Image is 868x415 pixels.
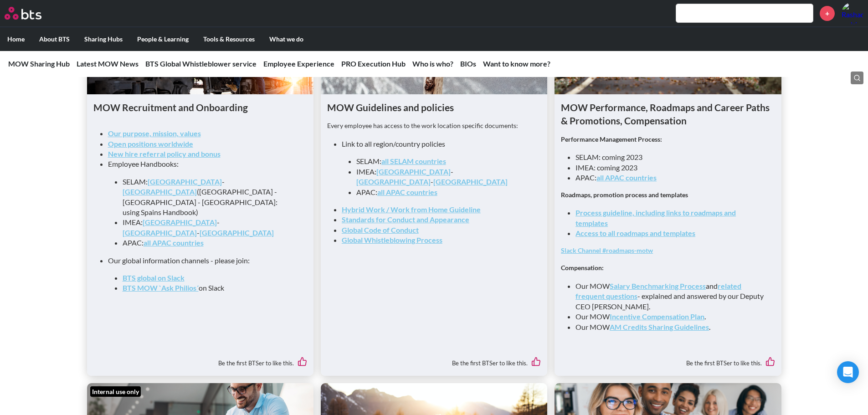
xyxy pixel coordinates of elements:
a: all SELAM countries [381,157,446,165]
a: + [820,6,835,21]
a: Hybrid Work / Work from Home Guideline [342,205,481,214]
a: Process guideline, including links to roadmaps and templates [575,208,736,227]
a: MOW Sharing Hub [8,59,70,68]
a: Slack Channel #roadmaps-motw [561,246,653,254]
div: Be the first BTSer to like this. [327,350,541,369]
a: Our purpose, mission, values [108,129,201,138]
a: Access to all roadmaps and templates [575,229,695,237]
h1: MOW Guidelines and policies [327,101,541,114]
strong: Compensation: [561,264,604,272]
label: People & Learning [130,27,196,51]
li: APAC: [123,238,293,248]
a: [GEOGRAPHIC_DATA] [123,187,197,196]
a: Standards for Conduct and Appearance [342,215,469,224]
li: Link to all region/country policies [342,139,534,197]
li: on Slack [123,283,293,293]
li: IMEA: coming 2023 [575,163,767,173]
li: SELAM: [356,156,526,166]
a: BIOs [460,59,476,68]
strong: Performance Management Process: [561,135,662,143]
a: [GEOGRAPHIC_DATA] [123,228,197,237]
a: all APAC countries [596,173,657,182]
a: BTS MOW `Ask Philios´ [123,283,199,292]
div: Open Intercom Messenger [837,361,859,383]
a: [GEOGRAPHIC_DATA] [148,177,222,186]
a: Global Whistleblowing Process [342,236,442,244]
li: IMEA: - - [356,167,526,187]
li: APAC: [356,187,526,197]
li: IMEA: - - [123,217,293,238]
label: Sharing Hubs [77,27,130,51]
a: all APAC countries [144,238,204,247]
a: Salary Benchmarking Process [610,282,706,290]
label: What we do [262,27,311,51]
li: Our MOW . [575,312,767,322]
a: Want to know more? [483,59,550,68]
div: Internal use only [90,386,141,397]
h1: MOW Performance, Roadmaps and Career Paths & Promotions, Compensation [561,101,775,128]
div: Be the first BTSer to like this. [93,350,307,369]
li: SELAM: coming 2023 [575,152,767,162]
li: Our MOW and - explained and answered by our Deputy CEO [PERSON_NAME]. [575,281,767,312]
li: Our MOW . [575,322,767,332]
a: Go home [5,7,58,20]
a: Latest MOW News [77,59,139,68]
a: all APAC countries [377,188,437,196]
a: BTS Global Whistleblower service [145,59,257,68]
strong: Roadmaps, promotion process and templates [561,191,688,199]
p: Every employee has access to the work location specific documents: [327,121,541,130]
img: Rashad Hairizam [842,2,863,24]
a: Incentive Compensation Plan [610,312,704,321]
li: SELAM: - ([GEOGRAPHIC_DATA] - [GEOGRAPHIC_DATA] - [GEOGRAPHIC_DATA]: using Spains Handbook) [123,177,293,218]
li: Employee Handbooks: [108,159,300,248]
a: [GEOGRAPHIC_DATA] [433,177,508,186]
li: APAC: [575,173,767,183]
a: Employee Experience [263,59,334,68]
label: About BTS [32,27,77,51]
a: Who is who? [412,59,453,68]
h1: MOW Recruitment and Onboarding [93,101,307,114]
a: [GEOGRAPHIC_DATA] [376,167,451,176]
img: BTS Logo [5,7,41,20]
a: Profile [842,2,863,24]
a: [GEOGRAPHIC_DATA] [200,228,274,237]
a: PRO Execution Hub [341,59,406,68]
li: Our global information channels - please join: [108,256,300,293]
a: [GEOGRAPHIC_DATA] [143,218,217,226]
a: New hire referral policy and bonus [108,149,221,158]
a: [GEOGRAPHIC_DATA] [356,177,431,186]
a: Open positions worldwide [108,139,193,148]
div: Be the first BTSer to like this. [561,350,775,369]
a: BTS global on Slack [123,273,185,282]
a: AM Credits Sharing Guidelines [610,323,709,331]
label: Tools & Resources [196,27,262,51]
a: Global Code of Conduct [342,225,419,234]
